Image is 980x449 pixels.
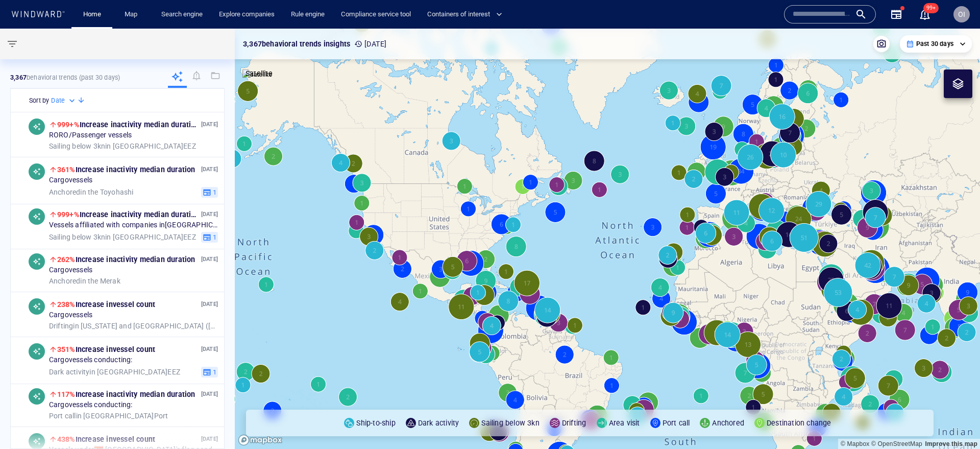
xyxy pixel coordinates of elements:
[201,254,218,264] p: [DATE]
[57,390,76,398] span: 117%
[356,417,395,429] p: Ship-to-ship
[57,390,195,398] span: Increase in activity median duration
[201,299,218,309] p: [DATE]
[49,356,133,365] span: Cargo vessels conducting:
[49,187,134,197] span: in the Toyohashi
[201,120,218,129] p: [DATE]
[49,276,120,286] span: in the Merak
[201,231,218,243] button: 1
[423,6,511,23] button: Containers of interest
[906,39,966,49] div: Past 30 days
[427,9,502,20] span: Containers of interest
[354,38,386,50] p: [DATE]
[925,440,977,447] a: Map feedback
[57,121,200,129] span: Increase in activity median duration
[49,187,81,196] span: Anchored
[49,321,73,329] span: Drifting
[951,4,972,25] button: OI
[871,440,922,447] a: OpenStreetMap
[937,403,972,441] iframe: Chat
[57,166,76,174] span: 361%
[49,176,92,185] span: Cargo vessels
[917,6,933,22] a: 99+
[923,3,939,13] span: 99+
[201,186,218,198] button: 1
[49,367,90,375] span: Dark activity
[49,400,133,410] span: Cargo vessels conducting:
[57,300,155,309] span: Increase in vessel count
[916,39,953,49] p: Past 30 days
[157,6,207,23] a: Search engine
[201,209,218,219] p: [DATE]
[49,131,132,140] span: RORO/Passenger vessels
[49,221,218,230] span: Vessels affiliated with companies in [GEOGRAPHIC_DATA]
[246,67,273,80] p: Satellite
[79,6,105,23] a: Home
[49,232,196,242] span: in [GEOGRAPHIC_DATA] EEZ
[57,210,80,219] span: 999+%
[57,210,200,219] span: Increase in activity median duration
[57,166,195,174] span: Increase in activity median duration
[919,8,931,20] button: 99+
[211,232,216,242] span: 1
[201,366,218,377] button: 1
[10,74,27,81] strong: 3,367
[76,6,108,23] button: Home
[767,417,831,429] p: Destination change
[51,96,65,106] h6: Date
[49,321,218,330] span: in [US_STATE] and [GEOGRAPHIC_DATA] ([GEOGRAPHIC_DATA]) EEZ
[238,434,283,446] a: Mapbox logo
[243,38,350,50] p: 3,367 behavioral trends insights
[49,276,81,285] span: Anchored
[49,141,196,151] span: in [GEOGRAPHIC_DATA] EEZ
[418,417,459,429] p: Dark activity
[49,411,168,420] span: in [GEOGRAPHIC_DATA] Port
[201,164,218,174] p: [DATE]
[57,121,80,129] span: 999+%
[919,8,931,20] div: Notification center
[215,6,279,23] a: Explore companies
[57,255,195,264] span: Increase in activity median duration
[211,187,216,197] span: 1
[49,367,180,376] span: in [GEOGRAPHIC_DATA] EEZ
[242,69,273,80] img: satellite
[712,417,744,429] p: Anchored
[116,6,149,23] button: Map
[287,6,329,23] a: Rule engine
[235,29,980,449] canvas: Map
[663,417,690,429] p: Port call
[57,255,76,264] span: 262%
[337,6,415,23] a: Compliance service tool
[49,411,76,419] span: Port call
[841,440,869,447] a: Mapbox
[49,232,105,241] span: Sailing below 3kn
[120,6,145,23] a: Map
[51,96,77,106] div: Date
[49,266,92,275] span: Cargo vessels
[201,344,218,354] p: [DATE]
[29,96,49,106] h6: Sort by
[10,73,120,82] p: behavioral trends (Past 30 days)
[57,345,155,353] span: Increase in vessel count
[57,345,76,353] span: 351%
[562,417,586,429] p: Drifting
[211,367,216,376] span: 1
[481,417,539,429] p: Sailing below 3kn
[609,417,640,429] p: Area visit
[49,311,92,320] span: Cargo vessels
[49,141,105,150] span: Sailing below 3kn
[57,300,76,309] span: 238%
[958,10,965,18] span: OI
[201,389,218,399] p: [DATE]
